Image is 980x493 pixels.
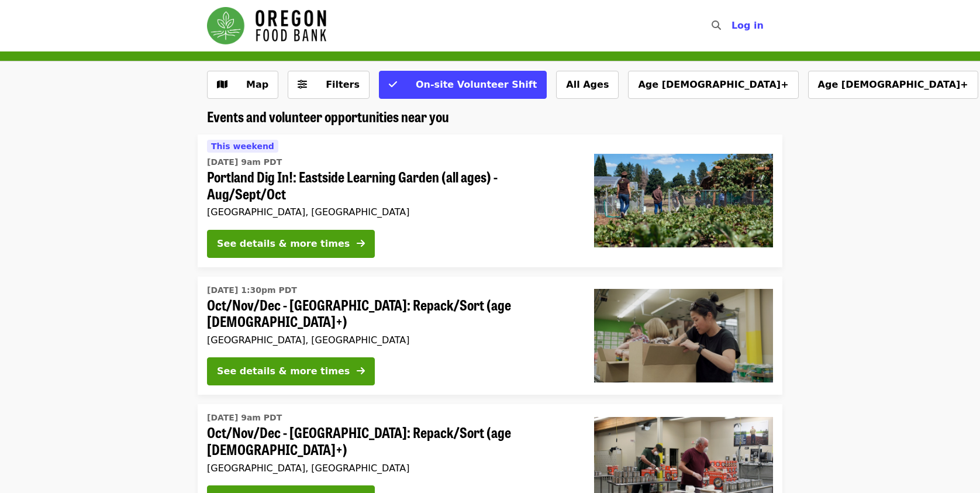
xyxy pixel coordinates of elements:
[628,71,798,99] button: Age [DEMOGRAPHIC_DATA]+
[556,71,619,99] button: All Ages
[808,71,978,99] button: Age [DEMOGRAPHIC_DATA]+
[207,168,575,202] span: Portland Dig In!: Eastside Learning Garden (all ages) - Aug/Sept/Oct
[207,206,575,218] div: [GEOGRAPHIC_DATA], [GEOGRAPHIC_DATA]
[728,12,737,40] input: Search
[198,135,782,267] a: See details for "Portland Dig In!: Eastside Learning Garden (all ages) - Aug/Sept/Oct"
[357,366,365,377] i: arrow-right icon
[207,71,278,99] button: Show map view
[246,79,268,90] span: Map
[298,79,307,90] i: sliders-h icon
[207,463,575,474] div: [GEOGRAPHIC_DATA], [GEOGRAPHIC_DATA]
[207,424,575,458] span: Oct/Nov/Dec - [GEOGRAPHIC_DATA]: Repack/Sort (age [DEMOGRAPHIC_DATA]+)
[211,142,274,151] span: This weekend
[207,156,282,168] time: [DATE] 9am PDT
[379,71,547,99] button: On-site Volunteer Shift
[594,154,773,247] img: Portland Dig In!: Eastside Learning Garden (all ages) - Aug/Sept/Oct organized by Oregon Food Bank
[416,79,537,90] span: On-site Volunteer Shift
[207,297,575,330] span: Oct/Nov/Dec - [GEOGRAPHIC_DATA]: Repack/Sort (age [DEMOGRAPHIC_DATA]+)
[217,237,350,251] div: See details & more times
[288,71,370,99] button: Filters (0 selected)
[207,284,297,297] time: [DATE] 1:30pm PDT
[594,289,773,382] img: Oct/Nov/Dec - Portland: Repack/Sort (age 8+) organized by Oregon Food Bank
[207,230,375,258] button: See details & more times
[207,335,575,346] div: [GEOGRAPHIC_DATA], [GEOGRAPHIC_DATA]
[198,277,782,395] a: See details for "Oct/Nov/Dec - Portland: Repack/Sort (age 8+)"
[207,412,282,424] time: [DATE] 9am PDT
[712,20,721,31] i: search icon
[389,79,397,90] i: check icon
[326,79,360,90] span: Filters
[357,238,365,249] i: arrow-right icon
[207,357,375,385] button: See details & more times
[722,14,773,37] button: Log in
[217,79,227,90] i: map icon
[731,20,764,31] span: Log in
[207,106,449,126] span: Events and volunteer opportunities near you
[207,7,326,44] img: Oregon Food Bank - Home
[217,364,350,378] div: See details & more times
